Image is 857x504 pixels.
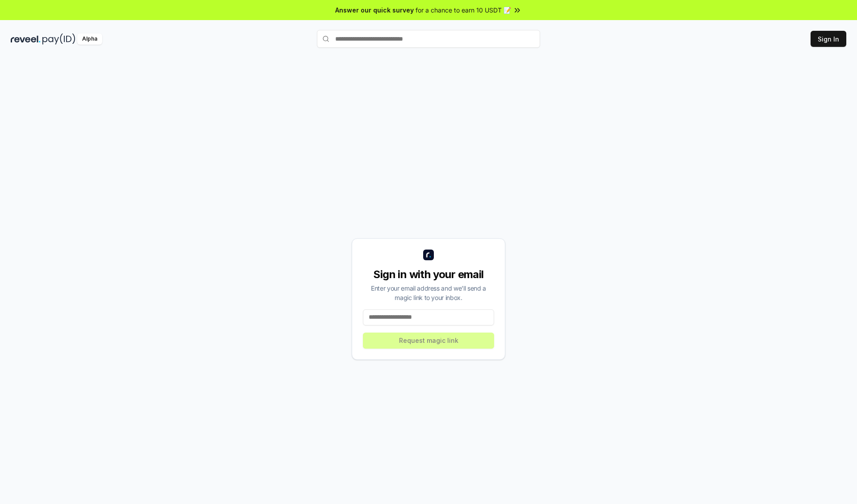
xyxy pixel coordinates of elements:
img: pay_id [42,33,75,45]
button: Sign In [811,31,846,47]
div: Alpha [77,33,102,45]
span: Answer our quick survey [335,5,414,15]
img: reveel_dark [11,33,41,45]
span: for a chance to earn 10 USDT 📝 [416,5,511,15]
div: Enter your email address and we’ll send a magic link to your inbox. [363,283,494,302]
img: logo_small [423,250,434,260]
div: Sign in with your email [363,267,494,282]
